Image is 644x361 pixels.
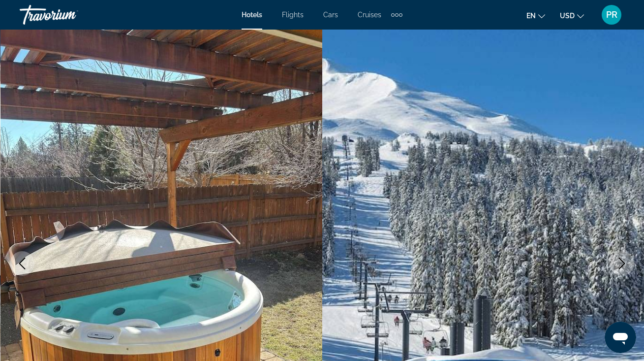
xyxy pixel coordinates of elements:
[606,10,617,20] span: PR
[10,251,34,276] button: Previous image
[20,2,118,28] a: Travorium
[560,12,575,20] span: USD
[605,322,636,353] iframe: Button to launch messaging window
[358,11,381,19] a: Cruises
[610,251,634,276] button: Next image
[282,11,304,19] a: Flights
[242,11,262,19] a: Hotels
[323,11,338,19] a: Cars
[526,8,545,23] button: Change language
[391,7,402,23] button: Extra navigation items
[526,12,536,20] span: en
[560,8,584,23] button: Change currency
[599,4,624,25] button: User Menu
